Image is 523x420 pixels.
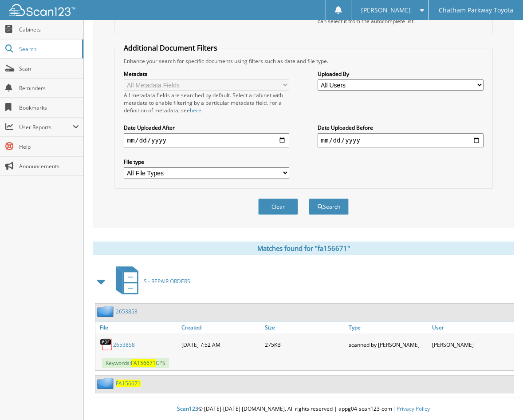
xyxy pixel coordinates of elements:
a: File [95,321,179,333]
span: S - REPAIR ORDERS [144,277,190,285]
span: [PERSON_NAME] [361,8,411,13]
input: start [124,133,290,147]
label: Date Uploaded Before [318,124,484,131]
span: Scan123 [177,405,198,412]
span: Help [19,143,79,151]
div: 275KB [263,336,346,353]
button: Search [309,198,349,215]
span: User Reports [19,123,73,131]
img: folder2.png [97,378,116,389]
legend: Additional Document Filters [119,43,222,53]
span: Announcements [19,162,79,170]
div: Enhance your search for specific documents using filters such as date and file type. [119,57,488,65]
a: 2653858 [113,341,135,349]
button: Clear [258,198,298,215]
span: Bookmarks [19,104,79,111]
img: PDF.png [100,338,113,351]
div: [DATE] 7:52 AM [179,336,263,353]
a: here [190,107,201,114]
input: end [318,133,484,147]
label: Date Uploaded After [124,124,290,131]
span: FA156671 [131,359,156,367]
img: folder2.png [97,306,116,317]
label: Uploaded By [318,70,484,78]
a: 2653858 [116,308,138,315]
div: Matches found for "fa156671" [93,242,514,255]
iframe: Chat Widget [479,377,523,420]
a: User [430,321,514,333]
span: Cabinets [19,26,79,33]
div: [PERSON_NAME] [430,336,514,353]
div: All metadata fields are searched by default. Select a cabinet with metadata to enable filtering b... [124,91,290,114]
span: Search [19,45,78,53]
span: Scan [19,65,79,72]
span: Reminders [19,84,79,92]
a: Privacy Policy [397,405,430,412]
a: S - REPAIR ORDERS [110,264,190,299]
a: FA156671 [116,380,141,387]
div: © [DATE]-[DATE] [DOMAIN_NAME]. All rights reserved | appg04-scan123-com | [84,398,523,420]
label: File type [124,158,290,166]
div: scanned by [PERSON_NAME] [346,336,430,353]
img: scan123-logo-white.svg [9,4,75,16]
span: Chatham Parkway Toyota [439,8,513,13]
a: Size [263,321,346,333]
a: Created [179,321,263,333]
label: Metadata [124,70,290,78]
a: Type [346,321,430,333]
span: Keywords: CPS [102,358,169,368]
